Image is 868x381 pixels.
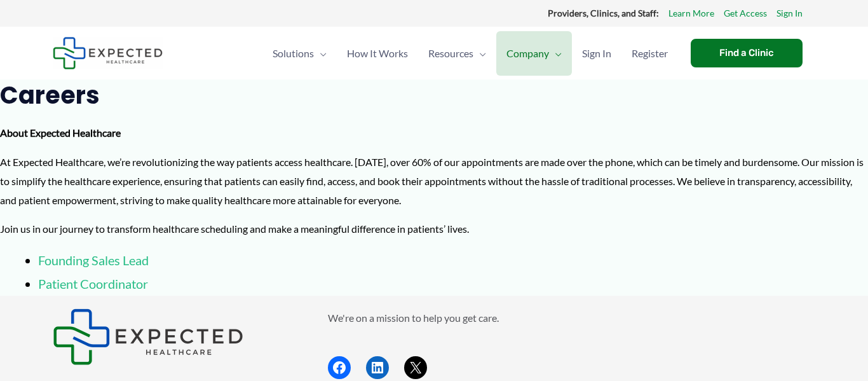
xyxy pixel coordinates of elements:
[53,37,163,69] img: Expected Healthcare Logo - side, dark font, small
[262,31,337,76] a: SolutionsMenu Toggle
[572,31,621,76] a: Sign In
[53,308,296,365] aside: Footer Widget 1
[582,31,611,76] span: Sign In
[496,31,572,76] a: CompanyMenu Toggle
[273,31,314,76] span: Solutions
[549,31,562,76] span: Menu Toggle
[506,31,549,76] span: Company
[691,39,803,67] a: Find a Clinic
[347,31,408,76] span: How It Works
[38,253,149,268] a: Founding Sales Lead
[314,31,327,76] span: Menu Toggle
[668,5,714,22] a: Learn More
[632,31,668,76] span: Register
[473,31,486,76] span: Menu Toggle
[328,308,815,328] p: We're on a mission to help you get care.
[38,276,148,291] a: Patient Coordinator
[262,31,678,76] nav: Primary Site Navigation
[337,31,418,76] a: How It Works
[428,31,473,76] span: Resources
[53,308,243,365] img: Expected Healthcare Logo - side, dark font, small
[548,8,659,18] strong: Providers, Clinics, and Staff:
[621,31,678,76] a: Register
[776,5,803,22] a: Sign In
[724,5,767,22] a: Get Access
[328,308,815,379] aside: Footer Widget 2
[418,31,496,76] a: ResourcesMenu Toggle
